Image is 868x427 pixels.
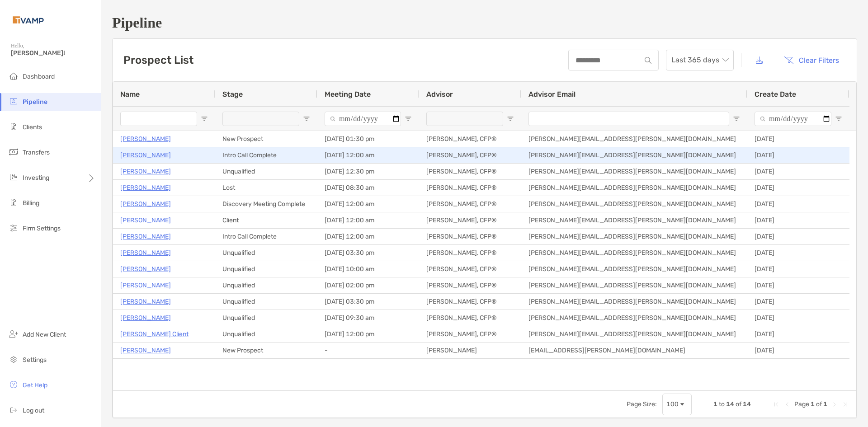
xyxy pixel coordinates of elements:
[426,90,453,99] span: Advisor
[215,180,317,196] div: Lost
[666,400,679,408] div: 100
[120,296,171,307] a: [PERSON_NAME]
[112,14,857,31] h1: Pipeline
[215,131,317,147] div: New Prospect
[8,70,19,81] img: dashboard icon
[120,90,140,99] span: Name
[23,356,47,364] span: Settings
[419,164,521,179] div: [PERSON_NAME], CFP®
[120,328,189,340] p: [PERSON_NAME] Client
[215,245,317,261] div: Unqualified
[747,229,849,244] div: [DATE]
[783,401,791,408] div: Previous Page
[627,400,657,408] div: Page Size:
[123,54,193,66] h3: Prospect List
[8,222,19,233] img: firm-settings icon
[747,245,849,261] div: [DATE]
[325,90,371,99] span: Meeting Date
[23,225,61,232] span: Firm Settings
[120,150,171,161] a: [PERSON_NAME]
[747,261,849,277] div: [DATE]
[521,245,747,261] div: [PERSON_NAME][EMAIL_ADDRESS][PERSON_NAME][DOMAIN_NAME]
[842,401,849,408] div: Last Page
[773,401,780,408] div: First Page
[726,400,734,408] span: 14
[215,196,317,212] div: Discovery Meeting Complete
[215,147,317,163] div: Intro Call Complete
[215,294,317,310] div: Unqualified
[816,400,822,408] span: of
[317,131,419,147] div: [DATE] 01:30 pm
[120,263,171,275] a: [PERSON_NAME]
[521,310,747,326] div: [PERSON_NAME][EMAIL_ADDRESS][PERSON_NAME][DOMAIN_NAME]
[120,133,171,145] a: [PERSON_NAME]
[23,381,47,389] span: Get Help
[521,261,747,277] div: [PERSON_NAME][EMAIL_ADDRESS][PERSON_NAME][DOMAIN_NAME]
[528,90,576,99] span: Advisor Email
[8,328,19,339] img: add_new_client icon
[419,261,521,277] div: [PERSON_NAME], CFP®
[755,112,831,126] input: Create Date Filter Input
[120,280,171,291] p: [PERSON_NAME]
[419,326,521,342] div: [PERSON_NAME], CFP®
[11,49,95,57] span: [PERSON_NAME]!
[419,343,521,358] div: [PERSON_NAME]
[120,345,171,356] p: [PERSON_NAME]
[671,50,728,70] span: Last 365 days
[419,245,521,261] div: [PERSON_NAME], CFP®
[794,400,809,408] span: Page
[521,147,747,163] div: [PERSON_NAME][EMAIL_ADDRESS][PERSON_NAME][DOMAIN_NAME]
[719,400,725,408] span: to
[325,112,401,126] input: Meeting Date Filter Input
[215,212,317,228] div: Client
[419,180,521,196] div: [PERSON_NAME], CFP®
[23,174,49,182] span: Investing
[747,310,849,326] div: [DATE]
[747,180,849,196] div: [DATE]
[11,4,46,36] img: Zoe Logo
[747,343,849,358] div: [DATE]
[215,229,317,244] div: Intro Call Complete
[215,164,317,179] div: Unqualified
[521,277,747,293] div: [PERSON_NAME][EMAIL_ADDRESS][PERSON_NAME][DOMAIN_NAME]
[8,404,19,415] img: logout icon
[8,197,19,208] img: billing icon
[8,354,19,365] img: settings icon
[23,123,42,131] span: Clients
[419,310,521,326] div: [PERSON_NAME], CFP®
[8,121,19,132] img: clients icon
[317,277,419,293] div: [DATE] 02:00 pm
[215,310,317,326] div: Unqualified
[120,166,171,177] a: [PERSON_NAME]
[811,400,815,408] span: 1
[747,131,849,147] div: [DATE]
[317,164,419,179] div: [DATE] 12:30 pm
[317,147,419,163] div: [DATE] 12:00 am
[521,229,747,244] div: [PERSON_NAME][EMAIL_ADDRESS][PERSON_NAME][DOMAIN_NAME]
[120,215,171,226] p: [PERSON_NAME]
[317,229,419,244] div: [DATE] 12:00 am
[747,326,849,342] div: [DATE]
[835,115,842,122] button: Open Filter Menu
[747,294,849,310] div: [DATE]
[23,98,47,106] span: Pipeline
[521,343,747,358] div: [EMAIL_ADDRESS][PERSON_NAME][DOMAIN_NAME]
[8,146,19,157] img: transfers icon
[528,112,729,126] input: Advisor Email Filter Input
[747,164,849,179] div: [DATE]
[23,199,39,207] span: Billing
[747,277,849,293] div: [DATE]
[215,261,317,277] div: Unqualified
[521,131,747,147] div: [PERSON_NAME][EMAIL_ADDRESS][PERSON_NAME][DOMAIN_NAME]
[201,115,208,122] button: Open Filter Menu
[419,294,521,310] div: [PERSON_NAME], CFP®
[23,407,44,414] span: Log out
[521,164,747,179] div: [PERSON_NAME][EMAIL_ADDRESS][PERSON_NAME][DOMAIN_NAME]
[23,331,66,338] span: Add New Client
[120,231,171,242] a: [PERSON_NAME]
[777,50,846,70] button: Clear Filters
[317,294,419,310] div: [DATE] 03:30 pm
